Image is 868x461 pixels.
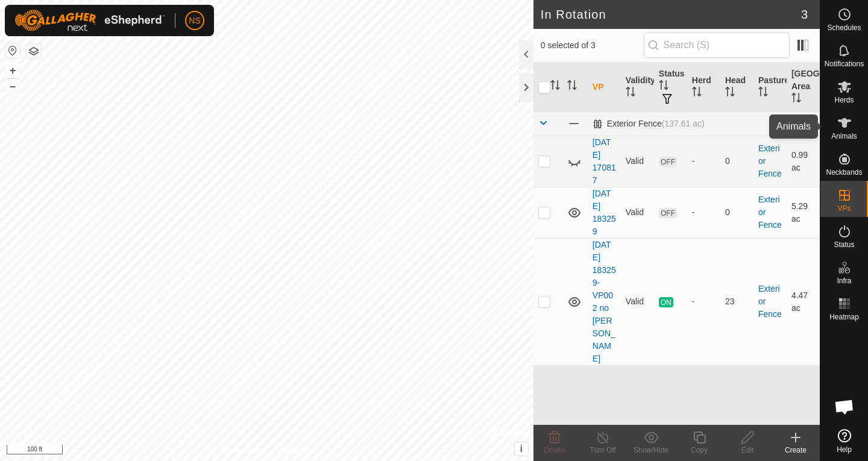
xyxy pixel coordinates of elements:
div: Copy [675,445,723,456]
p-sorticon: Activate to sort [550,82,560,92]
button: Map Layers [27,44,41,58]
a: [DATE] 183259-VP002 no [PERSON_NAME] [593,240,616,363]
div: Edit [723,445,772,456]
a: Privacy Policy [219,445,264,456]
input: Search (S) [644,33,790,58]
div: Exterior Fence [593,119,705,129]
span: Status [834,241,854,248]
td: Valid [621,238,654,365]
button: Reset Map [5,43,20,58]
a: Exterior Fence [758,143,782,178]
a: Exterior Fence [758,284,782,319]
td: 0 [720,187,753,238]
td: Valid [621,136,654,187]
a: Exterior Fence [758,195,782,230]
th: Head [720,63,753,112]
div: - [692,295,715,308]
button: i [515,442,528,456]
span: Infra [837,277,851,284]
p-sorticon: Activate to sort [791,95,801,104]
a: [DATE] 170817 [593,137,616,185]
span: ON [659,297,673,307]
div: Turn Off [579,445,627,456]
td: 0 [720,136,753,187]
p-sorticon: Activate to sort [567,82,577,92]
span: i [520,444,523,454]
span: 3 [801,5,808,24]
td: 5.29 ac [787,187,820,238]
p-sorticon: Activate to sort [659,82,668,92]
div: - [692,206,715,219]
td: 23 [720,238,753,365]
div: - [692,155,715,168]
h2: In Rotation [541,7,801,22]
button: – [5,79,20,93]
div: Show/Hide [627,445,675,456]
span: Schedules [827,24,861,31]
span: Notifications [825,60,864,67]
th: VP [588,63,621,112]
img: Gallagher Logo [14,10,165,31]
p-sorticon: Activate to sort [626,89,635,98]
a: Contact Us [278,445,314,456]
th: Herd [687,63,720,112]
div: Open chat [826,389,863,425]
td: 0.99 ac [787,136,820,187]
span: (137.61 ac) [662,119,705,128]
a: [DATE] 183259 [593,189,616,236]
th: [GEOGRAPHIC_DATA] Area [787,63,820,112]
span: Heatmap [829,313,859,321]
p-sorticon: Activate to sort [692,89,702,98]
p-sorticon: Activate to sort [725,89,735,98]
th: Status [654,63,687,112]
th: Validity [621,63,654,112]
p-sorticon: Activate to sort [758,89,768,98]
span: Help [837,446,852,453]
th: Pasture [753,63,787,112]
span: Delete [544,446,565,454]
span: OFF [659,157,677,167]
span: Neckbands [826,169,862,176]
div: Create [772,445,820,456]
span: VPs [837,205,851,212]
td: Valid [621,187,654,238]
a: Help [820,424,868,458]
span: NS [189,14,200,27]
span: Animals [831,133,857,140]
span: 0 selected of 3 [541,39,644,52]
span: Herds [834,96,854,104]
span: OFF [659,208,677,218]
button: + [5,63,20,78]
td: 4.47 ac [787,238,820,365]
